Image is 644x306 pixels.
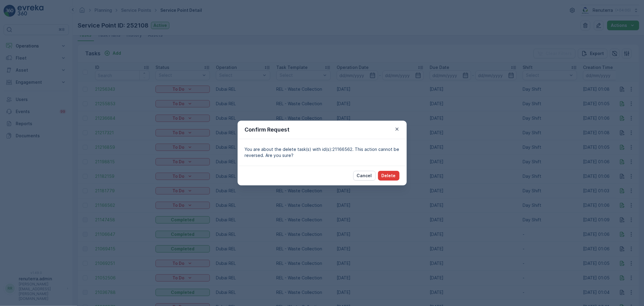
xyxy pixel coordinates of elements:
[245,125,290,134] p: Confirm Request
[245,146,399,158] p: You are about the delete task(s) with id(s):21166562. This action cannot be reversed. Are you sure?
[353,171,376,181] button: Cancel
[382,173,396,179] p: Delete
[378,171,399,181] button: Delete
[357,173,372,179] p: Cancel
